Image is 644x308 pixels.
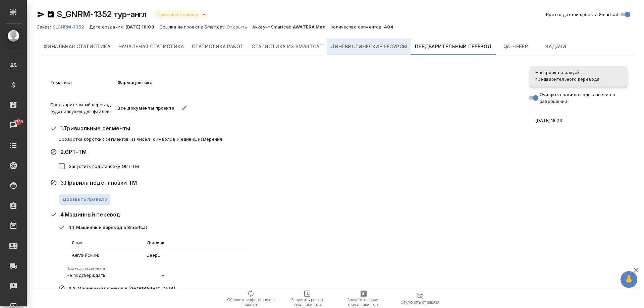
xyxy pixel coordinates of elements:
button: Скопировать ссылку для ЯМессенджера [37,10,45,18]
span: Статистика работ [192,43,244,51]
span: Отключить от заказа [400,300,439,305]
p: [DATE] 18:08 [125,24,159,29]
button: Выбрать файлы [177,101,191,115]
p: Дата создания: [89,24,125,29]
span: Обновить информацию о проекте [227,298,275,307]
p: Фармацевтика [117,79,252,86]
p: Предварительный перевод будет запущен для файлов: [50,101,117,115]
span: 6709 [10,119,27,125]
span: [DATE] 18:23 [535,117,622,124]
p: Обработка коротких сегментов из чисел, символов и единиц измерения [58,136,520,142]
span: Кратко детали проекта Smartcat [546,11,618,18]
button: Open [158,271,168,281]
button: Запустить расчет начальной стат. [279,289,335,308]
p: Все документы проекта [117,105,174,111]
span: Задачи [540,43,572,51]
div: Привязан к заказу [152,10,208,19]
button: Привязан к заказу [155,12,200,17]
p: Движок [147,239,246,246]
p: Аккаунт Smartcat: [252,24,293,29]
p: S_GNRM-1352 [53,24,90,29]
p: Количество сегментов: [331,24,384,29]
p: Английский: [72,252,141,258]
label: Подтвердить сегменты [66,267,105,270]
p: Тематика [50,79,117,86]
button: Добавить правило [59,193,111,205]
span: Начальная статистика [118,43,184,51]
p: Язык [72,239,141,246]
span: Запустить расчет начальной стат. [283,298,331,307]
span: Статистика из Smartcat [252,43,323,51]
svg: Этап будет запущен [50,125,57,132]
span: Лингвистические ресурсы [331,43,407,51]
span: 🙏 [623,272,635,287]
span: QA-чекер [500,43,532,51]
svg: Этап будет запущен [58,224,65,231]
a: Открыть [226,23,252,30]
div: [DATE] 18:23 [530,113,627,128]
button: Отключить от заказа [392,289,448,308]
span: Очищать правила подстановки по завершении [540,91,622,105]
p: 4 . 1 . Машинный перевод в Smartcat [68,224,147,231]
a: S_GNRM-1352 тур-англ [57,9,147,19]
svg: Этап не будет запущен [58,285,65,292]
span: 2 . GPT-ТМ [60,148,87,156]
div: Настройка и запуск предварительного перевода [530,66,627,86]
span: Добавить правило [62,195,107,203]
a: S_GNRM-1352 [53,23,90,30]
svg: Этап не будет запущен [50,148,57,155]
svg: Этап не будет запущен [50,179,57,186]
p: AWATERA Med [293,24,331,29]
span: 1 . Тривиальные сегменты [60,124,130,132]
span: 3 . Правила подстановки TM [60,179,137,187]
a: 6709 [2,117,25,134]
span: Предварительный перевод [415,43,491,51]
p: 494 [384,24,398,29]
p: Заказ: [37,24,53,29]
button: Скопировать ссылку [47,10,55,18]
svg: Этап будет запущен [50,211,57,218]
p: 4 . 2 . Машинный перевод в [GEOGRAPHIC_DATA] [68,285,176,292]
span: Запустить подстановку GPT-TM [69,163,139,170]
p: Ссылка на проект в Smartcat: [159,24,226,29]
span: 4 . Машинный перевод [60,210,120,219]
span: Запустить расчет финальной стат. [339,298,388,307]
p: Открыть [226,24,252,29]
button: Запустить расчет финальной стат. [335,289,392,308]
span: Финальная статистика [44,43,110,51]
p: DeepL [147,252,246,258]
button: 🙏 [621,271,637,288]
button: Обновить информацию о проекте [223,289,279,308]
span: Настройка и запуск предварительного перевода [535,69,622,82]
